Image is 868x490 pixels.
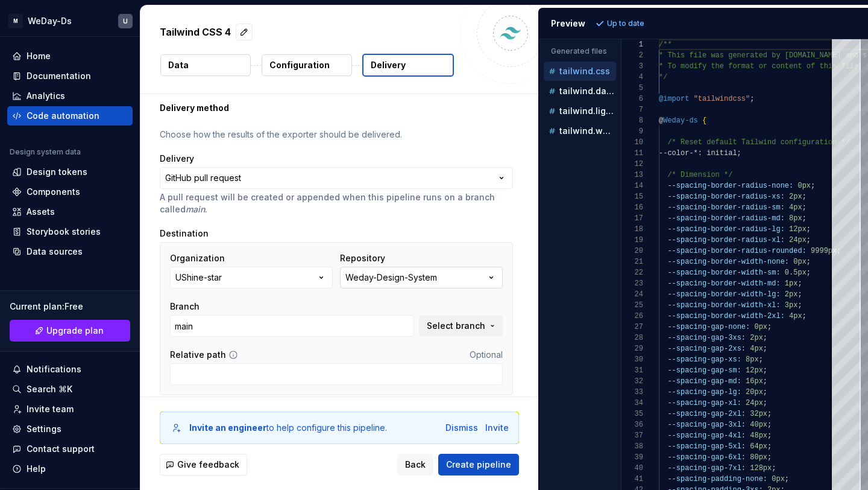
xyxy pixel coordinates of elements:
span: ; [758,355,763,364]
div: 5 [621,83,643,94]
span: 4px [750,345,763,353]
a: Assets [7,202,133,221]
div: Design system data [10,147,81,157]
div: M [8,14,23,28]
button: Dismiss [445,422,478,434]
span: 40px [750,421,767,429]
span: --spacing-gap-2xl: [667,410,746,418]
span: --spacing-border-width-2xl: [667,312,784,320]
span: Create pipeline [446,459,511,471]
div: 23 [621,278,643,289]
span: ; [763,388,767,396]
span: 12px [746,366,763,375]
div: 18 [621,224,643,235]
label: Branch [170,301,200,313]
i: main [186,204,205,214]
span: --spacing-border-radius-xl: [667,236,784,244]
span: Weday-ds [663,116,698,125]
span: 9999px [811,247,837,255]
span: ; [763,334,767,342]
span: 32px [750,410,767,418]
span: 2px [784,290,797,299]
span: ; [767,421,772,429]
button: tailwind.css [544,65,616,78]
p: Tailwind CSS 4 [160,25,231,39]
p: Choose how the results of the exporter should be delivered. [160,129,513,141]
div: Notifications [27,363,81,375]
div: 17 [621,213,643,224]
button: Help [7,459,133,479]
span: 0px [793,258,807,266]
span: ; [802,192,806,201]
a: Settings [7,419,133,439]
span: --spacing-gap-7xl: [667,464,746,472]
div: 33 [621,387,643,398]
div: 37 [621,430,643,441]
span: "tailwindcss" [693,95,750,103]
div: Documentation [27,70,91,82]
span: --spacing-gap-md: [667,377,741,386]
div: Invite [485,422,509,434]
p: A pull request will be created or appended when this pipeline runs on a branch called . [160,191,513,215]
span: /* Dimension */ [667,171,732,179]
span: 1px [784,279,797,288]
span: --spacing-gap-none: [667,323,750,331]
span: 4px [789,312,802,320]
span: ; [797,301,802,310]
span: 2px [750,334,763,342]
div: Current plan : Free [10,301,130,313]
button: Configuration [262,54,352,76]
p: Delivery [371,59,406,71]
p: Configuration [269,59,330,71]
span: --spacing-gap-3xl: [667,421,746,429]
span: 0.5px [784,269,806,277]
span: --color-*: initial; [659,149,741,157]
p: Up to date [607,19,644,28]
span: 16px [746,377,763,386]
div: Help [27,463,46,475]
p: tailwind.css [559,66,610,76]
div: Code automation [27,110,99,122]
div: Storybook stories [27,226,101,238]
span: --spacing-border-radius-sm: [667,203,784,212]
div: 30 [621,354,643,365]
div: Preview [551,17,585,30]
span: --spacing-border-radius-md: [667,214,784,223]
div: 39 [621,452,643,463]
div: 3 [621,61,643,72]
p: tailwind.light.css [559,106,616,116]
a: Documentation [7,66,133,86]
span: ; [806,258,810,266]
span: --spacing-border-radius-none: [667,182,793,190]
div: 21 [621,256,643,267]
button: Upgrade plan [10,320,130,342]
div: Weday-Design-System [345,272,437,284]
span: 8px [789,214,802,223]
button: Contact support [7,439,133,459]
span: ; [763,366,767,375]
div: 15 [621,191,643,202]
div: U [123,16,128,26]
span: --spacing-border-width-md: [667,279,780,288]
label: Repository [340,252,385,264]
div: 26 [621,311,643,322]
span: 24px [789,236,807,244]
div: 9 [621,126,643,137]
div: 28 [621,332,643,343]
span: ; [767,431,772,440]
span: --spacing-border-width-lg: [667,290,780,299]
div: 7 [621,104,643,115]
div: 27 [621,322,643,332]
span: Upgrade plan [46,325,104,337]
button: tailwind.dark.css [544,84,616,98]
span: 48px [750,431,767,440]
div: Design tokens [27,166,87,178]
div: 20 [621,246,643,256]
button: Back [397,454,433,476]
span: 12px [789,225,807,234]
div: 22 [621,267,643,278]
div: 8 [621,115,643,126]
button: MWeDay-DsU [2,8,137,34]
a: Data sources [7,242,133,261]
a: Code automation [7,106,133,126]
